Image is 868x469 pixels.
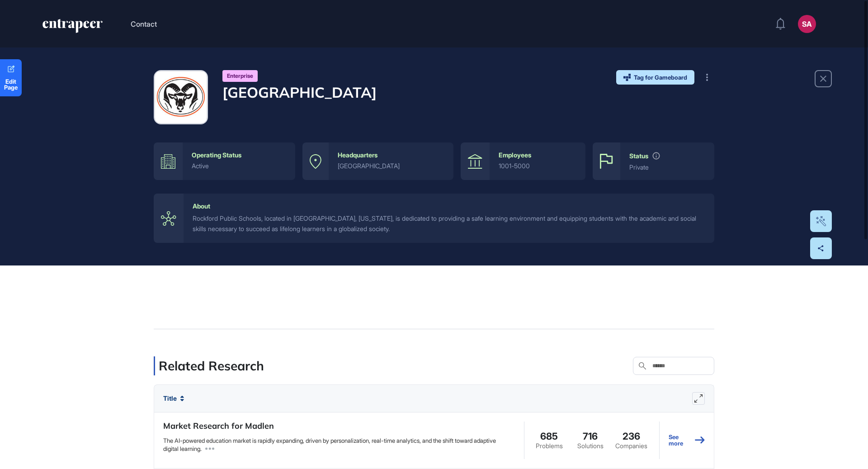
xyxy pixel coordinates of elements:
[222,84,376,101] h4: [GEOGRAPHIC_DATA]
[634,75,687,81] span: Tag for Gameboard
[623,431,640,442] span: 236
[499,162,576,170] div: 1001-5000
[163,436,515,461] p: The AI-powered education market is rapidly expanding, driven by personalization, real-time analyt...
[155,71,207,123] img: Rockford Public Schools-logo
[629,152,648,160] div: Status
[338,162,444,170] div: [GEOGRAPHIC_DATA]
[615,442,647,450] div: Companies
[159,356,264,375] p: Related Research
[798,15,816,33] button: SA
[193,213,705,234] div: Rockford Public Schools, located in [GEOGRAPHIC_DATA], [US_STATE], is dedicated to providing a sa...
[577,442,604,450] div: Solutions
[338,152,377,159] div: Headquarters
[192,152,241,159] div: Operating Status
[192,162,286,170] div: active
[193,203,210,210] div: About
[692,392,705,405] button: Expand list
[583,431,598,442] span: 716
[499,152,531,159] div: Employees
[540,431,558,442] span: 685
[131,18,157,30] button: Contact
[669,420,705,461] a: See more
[536,442,563,450] div: Problems
[42,19,104,36] a: entrapeer-logo
[163,420,515,433] h4: Market Research for Madlen
[222,70,258,82] div: Enterprise
[629,164,705,171] div: private
[163,395,177,402] span: Title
